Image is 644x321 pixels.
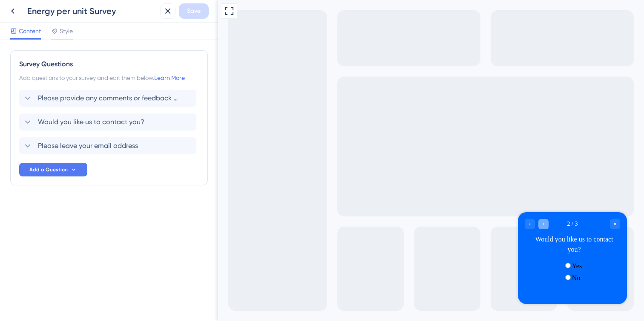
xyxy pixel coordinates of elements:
[19,59,199,69] div: Survey Questions
[38,141,138,151] span: Please leave your email address
[154,74,185,81] a: Learn More
[60,26,73,36] span: Style
[19,163,87,176] button: Add a Question
[29,166,68,173] span: Add a Question
[38,93,178,103] span: Please provide any comments or feedback regarding your experience with our service.
[300,212,409,304] iframe: UserGuiding Survey
[179,3,209,19] button: Save
[19,73,199,83] div: Add questions to your survey and edit them below.
[19,26,41,36] span: Content
[187,6,201,16] span: Save
[27,5,157,17] div: Energy per unit Survey
[38,117,144,127] span: Would you like us to contact you?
